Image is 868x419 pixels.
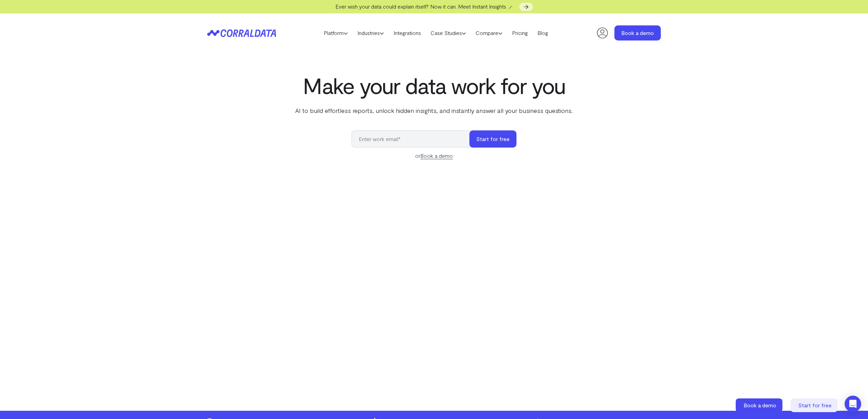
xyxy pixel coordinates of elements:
span: Start for free [798,402,832,408]
p: AI to build effortless reports, unlock hidden insights, and instantly answer all your business qu... [294,106,574,115]
a: Industries [353,28,389,38]
div: Open Intercom Messenger [845,396,861,412]
a: Pricing [507,28,533,38]
a: Start for free [791,398,839,412]
a: Book a demo [614,25,661,40]
a: Blog [533,28,553,38]
a: Integrations [389,28,426,38]
span: Ever wish your data could explain itself? Now it can. Meet Instant Insights 🪄 [335,3,514,10]
a: Case Studies [426,28,471,38]
input: Enter work email* [352,130,476,148]
button: Start for free [469,130,516,148]
a: Book a demo [420,152,453,159]
a: Platform [319,28,353,38]
div: or [352,152,516,160]
a: Book a demo [736,398,784,412]
span: Book a demo [744,402,776,408]
h1: Make your data work for you [294,73,574,98]
a: Compare [471,28,507,38]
